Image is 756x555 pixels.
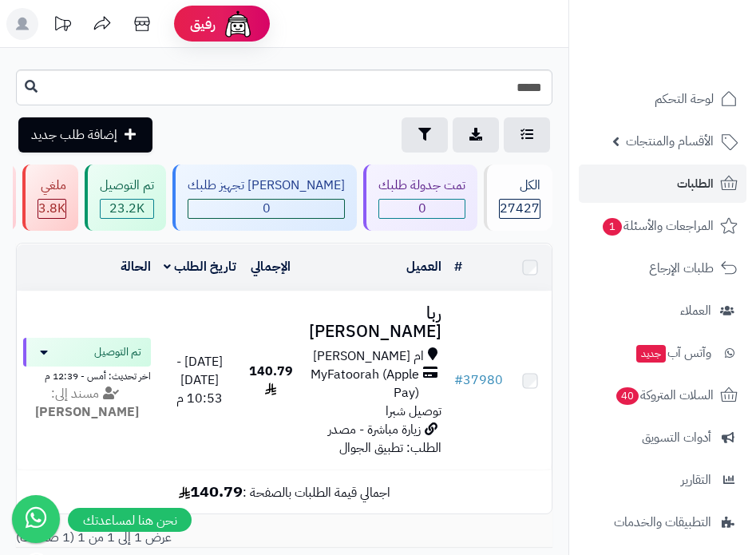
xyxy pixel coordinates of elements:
div: اخر تحديث: أمس - 12:39 م [23,367,151,383]
a: العميل [406,257,441,276]
span: التطبيقات والخدمات [614,511,711,533]
img: logo-2.png [647,12,741,46]
b: 140.79 [179,479,243,503]
a: التقارير [579,461,746,499]
div: تم التوصيل [100,176,154,195]
h3: ربا [PERSON_NAME] [306,304,441,341]
span: 27427 [500,200,540,218]
span: إضافة طلب جديد [31,125,117,145]
a: السلات المتروكة40 [579,376,746,414]
span: ام [PERSON_NAME] [313,347,424,366]
a: تاريخ الطلب [164,257,236,276]
a: طلبات الإرجاع [579,249,746,287]
a: التطبيقات والخدمات [579,503,746,541]
a: إضافة طلب جديد [18,117,152,153]
a: الحالة [121,257,151,276]
span: 40 [615,387,639,406]
span: 23.2K [101,200,153,218]
div: ملغي [38,176,66,195]
span: المراجعات والأسئلة [601,215,714,237]
div: 3818 [38,200,65,218]
span: وآتس آب [635,342,711,364]
div: عرض 1 إلى 1 من 1 (1 صفحات) [4,529,564,547]
span: MyFatoorah (Apple Pay) [306,366,419,402]
div: 23233 [101,200,153,218]
a: الإجمالي [251,257,291,276]
span: العملاء [680,299,711,322]
a: الكل27427 [481,165,556,231]
span: جديد [636,345,666,363]
span: التقارير [681,469,711,491]
div: مسند إلى: [11,385,163,422]
span: لوحة التحكم [655,88,714,110]
span: 3.8K [38,200,65,218]
a: تحديثات المنصة [42,8,82,44]
td: اجمالي قيمة الطلبات بالصفحة : [17,470,552,513]
a: ملغي 3.8K [19,165,81,231]
a: العملاء [579,291,746,330]
div: [PERSON_NAME] تجهيز طلبك [188,176,345,195]
span: 140.79 [249,362,293,399]
span: # [454,371,463,390]
span: رفيق [190,14,216,34]
a: الطلبات [579,165,746,203]
a: #37980 [454,371,503,390]
span: الطلبات [677,172,714,195]
strong: [PERSON_NAME] [35,402,139,422]
span: 0 [188,200,344,218]
a: # [454,257,462,276]
span: 1 [602,217,623,236]
img: ai-face.png [222,8,254,40]
span: السلات المتروكة [615,384,714,406]
span: تم التوصيل [94,344,141,360]
a: [PERSON_NAME] تجهيز طلبك 0 [169,165,360,231]
div: تمت جدولة طلبك [378,176,465,195]
a: تمت جدولة طلبك 0 [360,165,481,231]
span: توصيل شبرا [386,402,441,421]
div: الكل [499,176,540,195]
span: [DATE] - [DATE] 10:53 م [176,352,223,408]
a: لوحة التحكم [579,80,746,118]
span: الأقسام والمنتجات [626,130,714,153]
a: وآتس آبجديد [579,334,746,372]
a: المراجعات والأسئلة1 [579,207,746,245]
span: أدوات التسويق [642,426,711,449]
a: أدوات التسويق [579,418,746,457]
span: زيارة مباشرة - مصدر الطلب: تطبيق الجوال [328,420,441,458]
span: طلبات الإرجاع [649,257,714,279]
a: تم التوصيل 23.2K [81,165,169,231]
span: 0 [379,200,465,218]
